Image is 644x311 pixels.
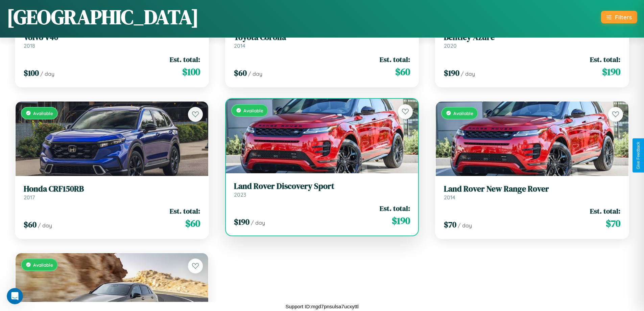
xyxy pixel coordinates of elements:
div: Filters [615,14,632,21]
h3: Honda CRF150RB [24,184,200,194]
span: $ 190 [444,67,459,79]
a: Land Rover New Range Rover2014 [444,184,620,201]
span: 2014 [234,42,245,49]
span: $ 100 [24,67,39,79]
h3: Toyota Corolla [234,32,410,42]
h3: Land Rover Discovery Sport [234,181,410,191]
span: / day [248,70,262,77]
span: Est. total: [380,54,410,64]
a: Honda CRF150RB2017 [24,184,200,201]
span: $ 60 [185,217,200,230]
span: $ 70 [606,217,620,230]
span: Est. total: [590,54,620,64]
h3: Volvo V40 [24,32,200,42]
span: $ 60 [24,219,37,230]
span: 2017 [24,194,35,201]
a: Volvo V402018 [24,32,200,49]
span: / day [251,219,265,226]
span: $ 60 [395,65,410,79]
span: Available [33,262,53,268]
h1: [GEOGRAPHIC_DATA] [7,3,199,31]
span: / day [461,70,475,77]
span: / day [40,70,54,77]
button: Filters [601,11,637,23]
span: $ 100 [182,65,200,79]
span: 2018 [24,42,35,49]
span: 2014 [444,194,455,201]
h3: Land Rover New Range Rover [444,184,620,194]
span: Est. total: [170,54,200,64]
span: $ 190 [234,216,249,227]
p: Support ID: mgd7pnsulsa7ucxyttl [286,302,359,311]
span: 2020 [444,42,457,49]
span: Available [453,110,473,116]
span: / day [458,222,472,229]
span: Est. total: [380,203,410,213]
span: $ 60 [234,67,247,79]
span: $ 70 [444,219,456,230]
a: Land Rover Discovery Sport2023 [234,181,410,198]
a: Bentley Azure2020 [444,32,620,49]
iframe: Intercom live chat [7,288,23,304]
span: Available [243,108,263,113]
span: Est. total: [590,206,620,216]
span: / day [38,222,52,229]
span: $ 190 [392,214,410,227]
a: Toyota Corolla2014 [234,32,410,49]
span: Est. total: [170,206,200,216]
div: Give Feedback [636,142,641,169]
span: 2023 [234,191,246,198]
span: Available [33,110,53,116]
span: $ 190 [602,65,620,79]
h3: Bentley Azure [444,32,620,42]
